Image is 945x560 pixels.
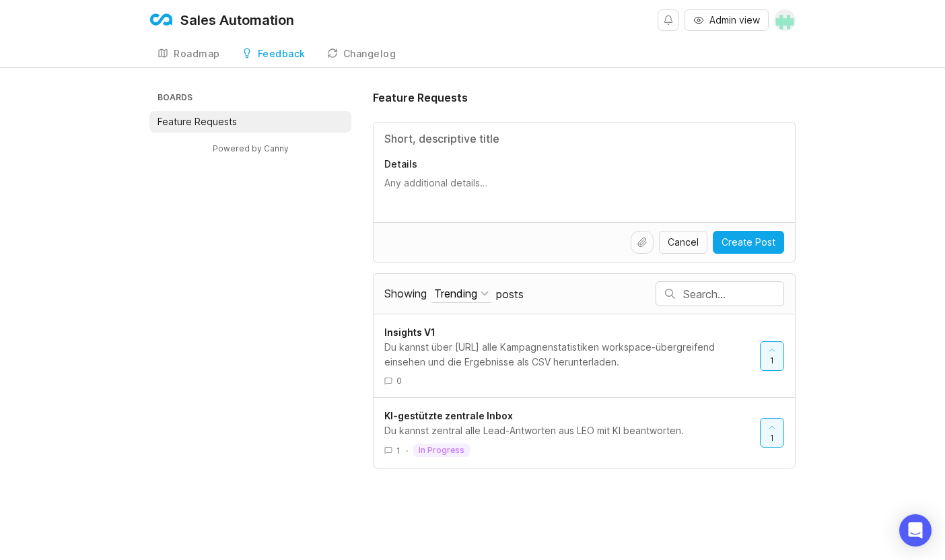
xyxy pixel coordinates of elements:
[760,418,784,448] button: 1
[659,231,707,254] button: Cancel
[258,49,306,59] div: Feedback
[319,40,405,68] a: Changelog
[431,285,491,303] button: Showing
[434,286,477,301] div: Trending
[709,13,760,27] span: Admin view
[713,231,784,254] button: Create Post
[419,445,464,456] p: in progress
[406,445,408,456] div: ·
[384,287,427,300] span: Showing
[899,514,932,547] div: Open Intercom Messenger
[174,49,220,59] div: Roadmap
[658,9,679,31] button: Notifications
[211,141,291,156] a: Powered by Canny
[774,9,796,31] img: Otto Lang
[396,375,402,386] span: 0
[770,355,774,366] span: 1
[760,341,784,371] button: 1
[384,409,760,457] a: KI-gestützte zentrale InboxDu kannst zentral alle Lead-Antworten aus LEO mit KI beantworten.1·in ...
[343,49,396,59] div: Changelog
[149,40,228,68] a: Roadmap
[157,115,237,129] p: Feature Requests
[384,157,784,171] p: Details
[155,90,351,108] h3: Boards
[685,9,769,31] button: Admin view
[496,287,524,302] span: posts
[149,111,351,133] a: Feature Requests
[384,326,435,338] span: Insights V1
[384,410,513,421] span: KI-gestützte zentrale Inbox
[180,13,294,27] div: Sales Automation
[149,8,174,32] img: Sales Automation logo
[384,340,749,370] div: Du kannst über [URL] alle Kampagnenstatistiken workspace-übergreifend einsehen und die Ergebnisse...
[396,445,400,456] span: 1
[384,423,749,438] div: Du kannst zentral alle Lead-Antworten aus LEO mit KI beantworten.
[683,287,783,302] input: Search…
[384,131,784,147] input: Title
[384,325,760,386] a: Insights V1Du kannst über [URL] alle Kampagnenstatistiken workspace-übergreifend einsehen und die...
[668,236,699,249] span: Cancel
[234,40,314,68] a: Feedback
[373,90,468,106] h1: Feature Requests
[384,176,784,203] textarea: Details
[770,432,774,444] span: 1
[722,236,775,249] span: Create Post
